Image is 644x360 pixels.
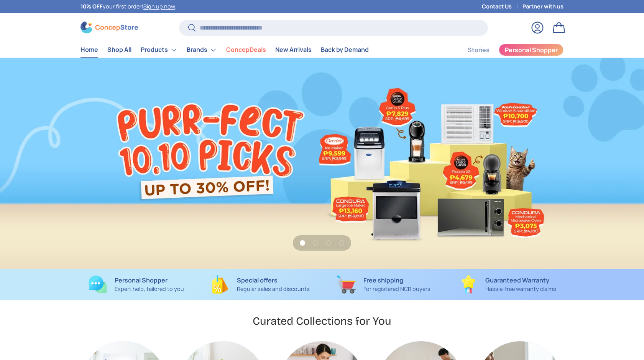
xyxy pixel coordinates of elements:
[363,276,403,284] strong: Free shipping
[80,3,103,10] strong: 10% OFF
[226,42,266,57] a: ConcepDeals
[141,42,177,58] a: Products
[80,2,176,11] p: your first order! .
[485,276,549,284] strong: Guaranteed Warranty
[482,2,522,11] a: Contact Us
[80,42,369,58] nav: Primary
[187,42,217,58] a: Brands
[115,285,184,293] p: Expert help, tailored to you
[449,42,563,58] nav: Secondary
[328,275,440,294] a: Free shipping For registered NCR buyers
[182,42,222,58] summary: Brands
[275,42,312,57] a: New Arrivals
[80,21,138,33] img: ConcepStore
[505,47,558,53] span: Personal Shopper
[321,42,369,57] a: Back by Demand
[468,43,490,58] a: Stories
[522,2,563,11] a: Partner with us
[363,285,430,293] p: For registered NCR buyers
[253,314,391,328] h2: Curated Collections for You
[237,285,310,293] p: Regular sales and discounts
[107,42,131,57] a: Shop All
[204,275,316,294] a: Special offers Regular sales and discounts
[452,275,563,294] a: Guaranteed Warranty Hassle-free warranty claims
[499,44,563,56] a: Personal Shopper
[237,276,278,284] strong: Special offers
[115,276,168,284] strong: Personal Shopper
[143,3,175,10] a: Sign up now
[485,285,556,293] p: Hassle-free warranty claims
[136,42,182,58] summary: Products
[80,42,98,57] a: Home
[80,275,192,294] a: Personal Shopper Expert help, tailored to you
